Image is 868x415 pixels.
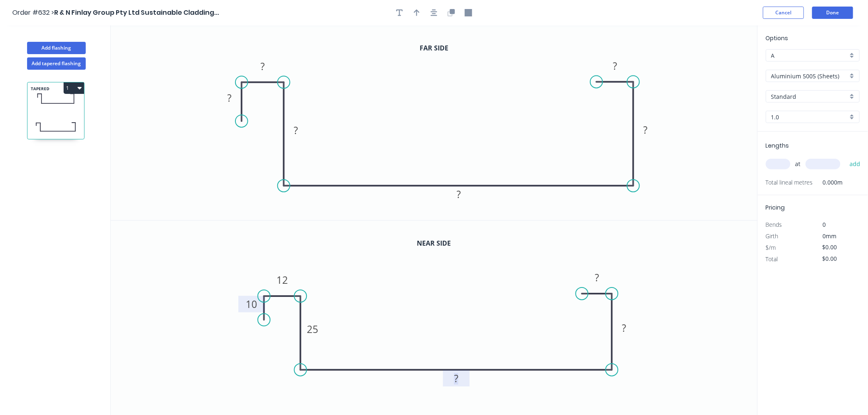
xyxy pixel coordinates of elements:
span: Total lineal metres [766,177,813,188]
tspan: ? [227,91,231,105]
tspan: ? [455,372,459,385]
tspan: ? [457,187,461,201]
tspan: ? [294,123,298,137]
button: Done [812,7,853,19]
tspan: 10 [246,297,258,311]
span: at [795,158,801,170]
span: Bends [766,221,782,228]
input: Material [771,72,848,80]
input: Colour [771,92,848,101]
input: Thickness [771,113,848,121]
span: Order #632 > [12,8,54,17]
button: Add tapered flashing [27,57,86,70]
span: Options [766,34,788,42]
span: Lengths [766,141,789,150]
tspan: ? [613,59,617,73]
tspan: 12 [277,273,288,287]
button: Add flashing [27,42,86,54]
button: Cancel [763,7,804,19]
tspan: ? [644,123,648,137]
button: add [845,157,865,171]
svg: 0 [111,25,758,220]
span: Girth [766,232,779,240]
span: 0.000m [813,177,843,188]
span: 0 [823,221,826,228]
span: R & N Finlay Group Pty Ltd Sustainable Cladding... [54,8,219,17]
span: $/m [766,244,776,251]
tspan: ? [596,271,600,284]
tspan: ? [623,321,627,335]
input: Price level [771,51,848,60]
span: Pricing [766,203,785,212]
span: 0mm [823,232,837,240]
button: 1 [64,82,84,94]
span: Total [766,255,778,263]
tspan: ? [260,59,265,73]
tspan: 25 [307,322,319,336]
